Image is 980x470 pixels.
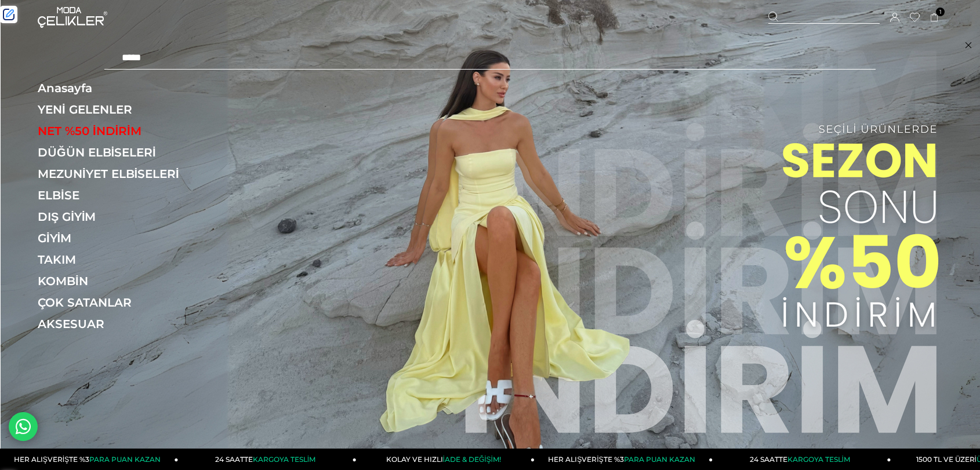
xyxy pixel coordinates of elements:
[89,455,161,464] span: PARA PUAN KAZAN
[535,449,713,470] a: HER ALIŞVERİŞTE %3PARA PUAN KAZAN
[787,455,850,464] span: KARGOYA TESLİM
[253,455,315,464] span: KARGOYA TESLİM
[179,449,357,470] a: 24 SAATTEKARGOYA TESLİM
[38,296,197,309] a: ÇOK SATANLAR
[930,13,939,22] a: 1
[443,455,501,464] span: İADE & DEĞİŞİM!
[38,210,197,224] a: DIŞ GİYİM
[936,8,945,16] span: 1
[38,145,197,159] a: DÜĞÜN ELBİSELERİ
[624,455,695,464] span: PARA PUAN KAZAN
[38,253,197,267] a: TAKIM
[713,449,891,470] a: 24 SAATTEKARGOYA TESLİM
[38,231,197,245] a: GİYİM
[38,274,197,288] a: KOMBİN
[38,188,197,202] a: ELBİSE
[38,7,107,28] img: logo
[38,167,197,181] a: MEZUNİYET ELBİSELERİ
[38,81,197,95] a: Anasayfa
[38,317,197,331] a: AKSESUAR
[38,124,197,138] a: NET %50 İNDİRİM
[357,449,535,470] a: KOLAY VE HIZLIİADE & DEĞİŞİM!
[38,103,197,116] a: YENİ GELENLER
